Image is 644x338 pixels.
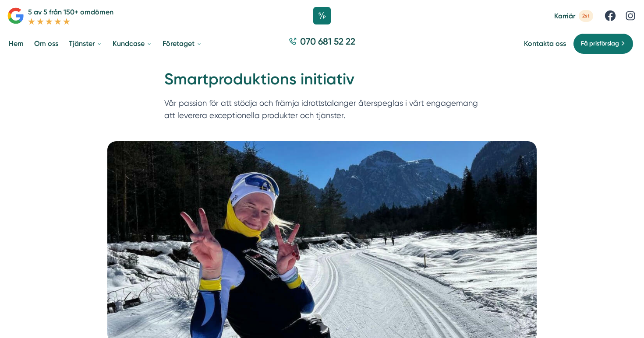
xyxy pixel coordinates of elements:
span: Få prisförslag [581,39,619,49]
a: 070 681 52 22 [285,35,359,52]
span: 070 681 52 22 [300,35,355,48]
span: 2st [579,10,593,22]
h1: Smartproduktions initiativ [164,69,480,97]
a: Kontakta oss [524,39,566,48]
a: Karriär 2st [554,10,593,22]
span: Karriär [554,12,575,20]
a: Om oss [32,32,60,55]
p: Vår passion för att stödja och främja idrottstalanger återspeglas i vårt engagemang att leverera ... [164,97,480,126]
p: 5 av 5 från 150+ omdömen [28,7,113,17]
a: Företaget [161,32,204,55]
a: Kundcase [111,32,154,55]
a: Hem [7,32,25,55]
a: Tjänster [67,32,104,55]
a: Få prisförslag [573,33,633,54]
